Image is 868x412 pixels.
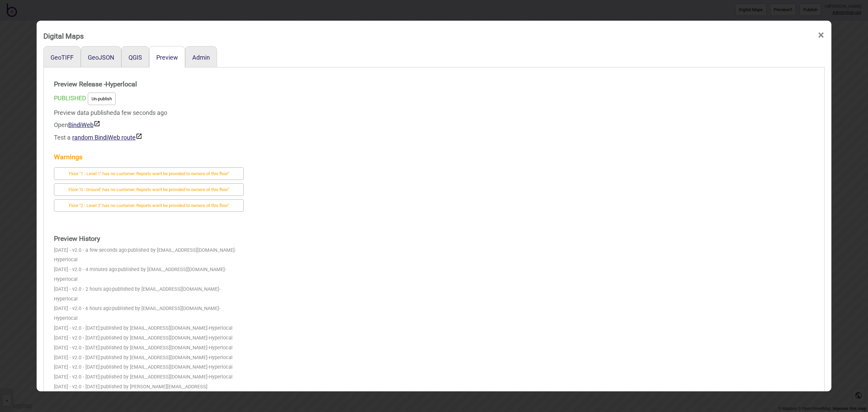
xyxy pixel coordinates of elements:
[817,24,825,46] span: ×
[54,265,244,285] div: [DATE] - v2.0 - 4 minutes ago:
[54,285,244,304] div: [DATE] - v2.0 - 2 hours ago:
[112,286,219,292] span: published by [EMAIL_ADDRESS][DOMAIN_NAME]
[101,374,208,380] span: published by [EMAIL_ADDRESS][DOMAIN_NAME]
[208,355,233,360] span: - Hyperlocal
[54,131,244,144] div: Test a
[54,246,244,265] div: [DATE] - v2.0 - a few seconds ago:
[129,54,142,61] button: QGIS
[72,133,142,141] button: random BindiWeb route
[54,119,244,131] div: Open
[101,345,208,351] span: published by [EMAIL_ADDRESS][DOMAIN_NAME]
[54,107,244,144] div: Preview data published a few seconds ago
[54,286,220,302] span: - Hyperlocal
[192,54,210,61] button: Admin
[54,185,244,192] a: Floor "0 - Ground" has no customer. Reports won't be provided to owners of this floor"
[54,353,244,363] div: [DATE] - v2.0 - [DATE]:
[54,201,244,208] a: Floor "2 - Level 2" has no customer. Reports won't be provided to owners of this floor"
[54,232,244,246] strong: Preview History
[156,54,178,61] button: Preview
[54,167,244,180] button: Floor "1 - Level 1" has no customer. Reports won't be provided to owners of this floor"
[112,306,219,311] span: published by [EMAIL_ADDRESS][DOMAIN_NAME]
[208,345,233,351] span: - Hyperlocal
[54,199,244,212] button: Floor "2 - Level 2" has no customer. Reports won't be provided to owners of this floor"
[54,363,244,372] div: [DATE] - v2.0 - [DATE]:
[54,78,244,91] strong: Preview Release - Hyperlocal
[54,382,244,402] div: [DATE] - v2.0 - [DATE]:
[208,325,233,331] span: - Hyperlocal
[54,324,244,333] div: [DATE] - v2.0 - [DATE]:
[208,374,233,380] span: - Hyperlocal
[118,267,225,272] span: published by [EMAIL_ADDRESS][DOMAIN_NAME]
[88,54,114,61] button: GeoJSON
[51,54,74,61] button: GeoTIFF
[54,343,244,353] div: [DATE] - v2.0 - [DATE]:
[101,355,208,360] span: published by [EMAIL_ADDRESS][DOMAIN_NAME]
[54,384,208,399] span: published by [PERSON_NAME][EMAIL_ADDRESS][DOMAIN_NAME]
[208,364,233,370] span: - Hyperlocal
[94,120,100,127] img: preview
[54,304,244,324] div: [DATE] - v2.0 - 6 hours ago:
[128,247,235,253] span: published by [EMAIL_ADDRESS][DOMAIN_NAME]
[101,364,208,370] span: published by [EMAIL_ADDRESS][DOMAIN_NAME]
[54,372,244,382] div: [DATE] - v2.0 - [DATE]:
[54,183,244,196] button: Floor "0 - Ground" has no customer. Reports won't be provided to owners of this floor"
[208,335,233,341] span: - Hyperlocal
[54,95,86,102] span: PUBLISHED
[54,150,244,164] strong: Warnings
[88,92,116,105] button: Un-publish
[43,29,84,43] div: Digital Maps
[101,335,208,341] span: published by [EMAIL_ADDRESS][DOMAIN_NAME]
[136,133,142,140] img: preview
[54,333,244,343] div: [DATE] - v2.0 - [DATE]:
[68,121,100,128] a: BindiWeb
[54,169,244,177] a: Floor "1 - Level 1" has no customer. Reports won't be provided to owners of this floor"
[101,325,208,331] span: published by [EMAIL_ADDRESS][DOMAIN_NAME]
